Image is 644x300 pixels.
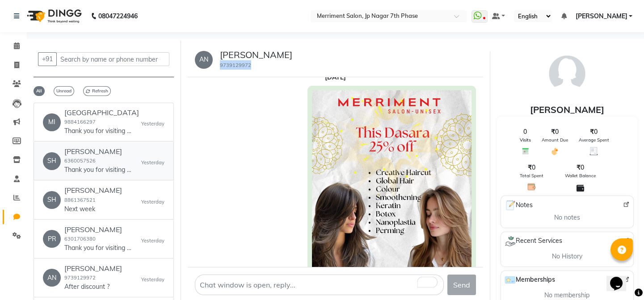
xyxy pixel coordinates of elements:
span: ₹0 [590,127,598,137]
p: Thank you for visiting Merriment salon! We hope you had a great experience. Get your bill On [DOM... [64,243,131,253]
span: No History [552,252,582,261]
span: ₹0 [577,163,584,172]
small: 9739129972 [220,62,251,68]
span: Average Spent [579,137,609,143]
h6: [PERSON_NAME] [64,225,131,234]
span: ₹0 [528,163,535,172]
div: MI [43,113,61,131]
textarea: To enrich screen reader interactions, please activate Accessibility in Grammarly extension settings [195,275,444,295]
div: PR [43,230,61,248]
img: Average Spent Icon [589,147,598,155]
img: Total Spent Icon [527,183,536,191]
span: No notes [554,213,580,222]
small: 9739129972 [64,275,96,281]
img: logo [23,4,84,29]
span: Refresh [83,86,111,96]
small: Yesterday [141,198,164,206]
span: Unread [54,86,74,96]
span: Amount Due [542,137,568,143]
span: [PERSON_NAME] [575,12,627,21]
small: Yesterday [141,120,164,128]
span: All [34,86,45,96]
span: Memberships [505,275,555,285]
div: SH [43,191,61,209]
small: 6301706380 [64,236,96,242]
p: Next week [64,204,122,214]
img: Amount Due Icon [551,147,559,156]
p: Thank you for visiting Merriment salon! We hope you had a great experience. Get your bill On [DOM... [64,165,131,175]
small: Yesterday [141,276,164,283]
input: Search by name or phone number [56,52,169,66]
span: Wallet Balance [565,172,596,179]
span: Notes [505,200,533,211]
img: avatar [545,51,589,96]
img: Image Message [312,90,471,289]
span: Visits [520,137,531,143]
span: ₹0 [551,127,559,137]
h5: [PERSON_NAME] [220,50,292,60]
div: AN [43,269,61,287]
span: 0 [523,127,527,137]
small: Yesterday [141,159,164,167]
h6: [PERSON_NAME] [64,264,122,273]
p: Thank you for visiting Merriment salon! We hope you had a great experience. Get your bill On [DOM... [64,126,131,136]
div: SH [43,152,61,170]
b: 08047224946 [98,4,138,29]
button: +91 [38,52,57,66]
h6: [PERSON_NAME] [64,186,122,195]
small: 9884166297 [64,119,96,125]
small: 8861367521 [64,197,96,203]
small: Yesterday [141,237,164,245]
p: After discount ? [64,282,122,292]
h6: [PERSON_NAME] [64,147,131,156]
small: 6360057526 [64,158,96,164]
div: [PERSON_NAME] [497,103,637,117]
iframe: chat widget [606,264,635,291]
span: No membership [544,291,589,300]
span: Total Spent [520,172,543,179]
strong: [DATE] [325,73,346,81]
h6: [GEOGRAPHIC_DATA] [64,108,139,117]
div: AN [195,51,213,69]
span: Recent Services [505,236,562,246]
